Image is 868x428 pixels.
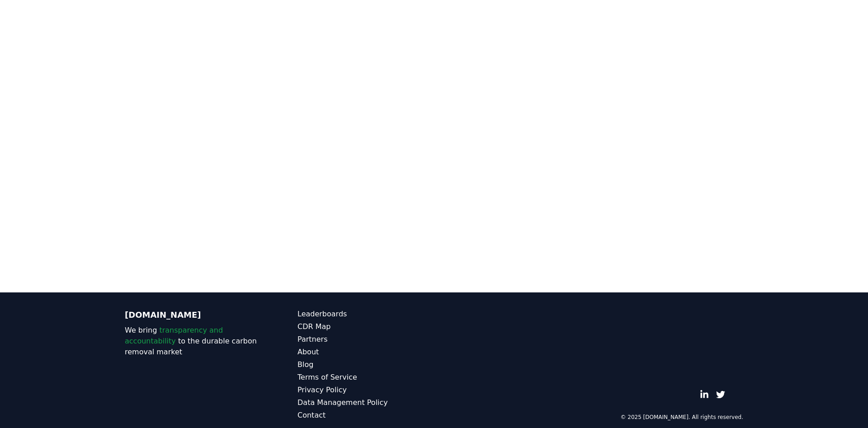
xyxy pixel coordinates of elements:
a: Data Management Policy [297,397,434,408]
a: Partners [297,334,434,345]
a: Contact [297,410,434,421]
a: Terms of Service [297,372,434,383]
p: We bring to the durable carbon removal market [125,325,261,357]
a: Blog [297,359,434,370]
a: CDR Map [297,321,434,332]
a: Leaderboards [297,309,434,320]
p: [DOMAIN_NAME] [125,309,261,321]
a: About [297,347,434,357]
p: © 2025 [DOMAIN_NAME]. All rights reserved. [620,414,743,421]
a: Twitter [716,390,725,399]
a: Privacy Policy [297,385,434,395]
span: transparency and accountability [125,326,223,345]
a: LinkedIn [700,390,709,399]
